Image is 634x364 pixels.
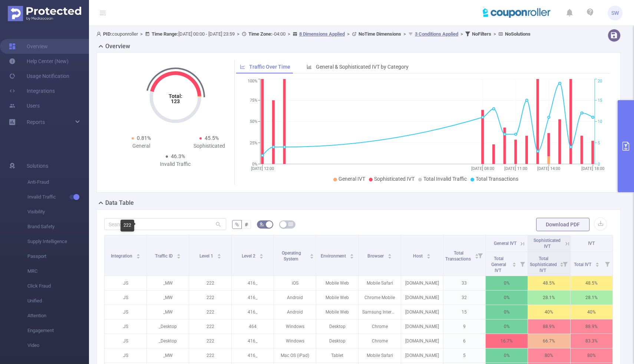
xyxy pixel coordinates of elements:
[171,153,185,159] span: 46.3%
[248,79,257,84] tspan: 100%
[189,348,231,363] p: 222
[528,276,570,290] p: 48.5%
[598,141,600,145] tspan: 5
[571,305,612,319] p: 40%
[235,222,239,227] span: %
[491,256,506,273] span: Total General IVT
[250,141,257,145] tspan: 25%
[458,31,465,37] span: >
[27,158,48,173] span: Solutions
[103,31,112,37] b: PID:
[27,279,89,294] span: Click Fraud
[581,166,604,171] tspan: [DATE] 18:00
[445,250,472,262] span: Total Transactions
[232,334,274,348] p: 416_
[387,253,392,255] i: icon: caret-up
[96,31,531,37] span: couponroller [DATE] 00:00 - [DATE] 23:59 -04:00
[175,142,244,150] div: Sophisticated
[571,348,612,363] p: 80%
[217,253,221,257] div: Sort
[401,276,443,290] p: [DOMAIN_NAME]
[250,119,257,124] tspan: 50%
[96,32,103,36] i: icon: user
[387,253,392,257] div: Sort
[423,176,467,182] span: Total Invalid Traffic
[486,305,528,319] p: 0%
[199,253,214,259] span: Level 1
[171,98,180,104] tspan: 123
[350,256,354,258] i: icon: caret-down
[235,31,242,37] span: >
[359,31,401,37] b: No Time Dimensions
[528,348,570,363] p: 80%
[147,276,189,290] p: _MW
[27,264,89,279] span: MRC
[528,291,570,305] p: 28.1%
[299,31,345,37] u: 8 Dimensions Applied
[250,98,257,103] tspan: 75%
[401,305,443,319] p: [DOMAIN_NAME]
[310,253,314,257] div: Sort
[141,160,209,168] div: Invalid Traffic
[147,291,189,305] p: _MW
[427,256,431,258] i: icon: caret-down
[274,319,316,334] p: Windows
[249,64,290,70] span: Traffic Over Time
[232,291,274,305] p: 416_
[443,319,485,334] p: 9
[155,253,174,259] span: Traffic ID
[486,291,528,305] p: 0%
[512,261,516,263] i: icon: caret-up
[316,334,358,348] p: Desktop
[401,348,443,363] p: [DOMAIN_NAME]
[530,256,557,273] span: Total Sophisticated IVT
[105,319,146,334] p: JS
[248,31,273,37] b: Time Zone:
[413,253,424,259] span: Host
[205,135,219,141] span: 45.5%
[316,319,358,334] p: Desktop
[537,166,560,171] tspan: [DATE] 14:00
[136,253,140,255] i: icon: caret-up
[104,218,226,230] input: Search...
[367,253,385,259] span: Browser
[494,241,516,246] span: General IVT
[9,98,40,113] a: Users
[611,6,619,20] span: SW
[8,6,81,21] img: Protected Media
[259,253,264,257] div: Sort
[138,31,145,37] span: >
[528,334,570,348] p: 66.7%
[316,348,358,363] p: Tablet
[232,305,274,319] p: 416_
[27,338,89,353] span: Video
[217,256,221,258] i: icon: caret-down
[571,319,612,334] p: 88.9%
[9,83,55,98] a: Integrations
[316,305,358,319] p: Mobile Web
[189,291,231,305] p: 222
[476,176,518,182] span: Total Transactions
[512,261,516,266] div: Sort
[260,222,264,226] i: icon: bg-colors
[486,276,528,290] p: 0%
[152,31,178,37] b: Time Range:
[350,253,354,257] div: Sort
[486,319,528,334] p: 0%
[9,54,69,69] a: Help Center (New)
[259,256,263,258] i: icon: caret-down
[105,276,146,290] p: JS
[217,253,221,255] i: icon: caret-up
[475,253,479,257] div: Sort
[415,31,458,37] u: 3 Conditions Applied
[401,334,443,348] p: [DOMAIN_NAME]
[274,305,316,319] p: Android
[571,291,612,305] p: 28.1%
[147,348,189,363] p: _MW
[598,162,600,167] tspan: 0
[176,253,181,257] div: Sort
[471,166,494,171] tspan: [DATE] 08:00
[595,264,600,266] i: icon: caret-down
[9,69,69,83] a: Usage Notification
[359,291,400,305] p: Chrome Mobile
